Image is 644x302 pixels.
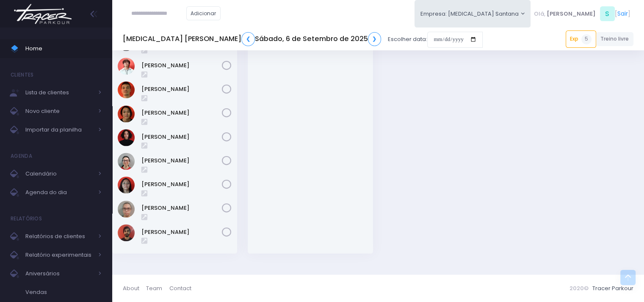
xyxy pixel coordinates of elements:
[25,124,93,135] span: Importar da planilha
[118,129,135,146] img: Lays Pacheco
[186,6,221,20] a: Adicionar
[141,180,222,189] a: [PERSON_NAME]
[25,187,93,198] span: Agenda do dia
[534,10,545,18] span: Olá,
[25,250,93,261] span: Relatório experimentais
[118,224,135,241] img: Rodrigo Leite da Silva
[368,32,381,46] a: ❯
[600,6,615,21] span: S
[581,34,591,44] span: 5
[592,284,633,292] a: Tracer Parkour
[11,148,32,165] h4: Agenda
[596,32,634,46] a: Treino livre
[531,4,633,23] div: [ ]
[25,43,102,54] span: Home
[141,156,222,165] a: [PERSON_NAME]
[566,30,596,47] a: Exp5
[141,133,222,141] a: [PERSON_NAME]
[141,109,222,117] a: [PERSON_NAME]
[141,85,222,93] a: [PERSON_NAME]
[11,66,33,83] h4: Clientes
[25,87,93,98] span: Lista de clientes
[123,30,483,49] div: Escolher data:
[547,10,596,18] span: [PERSON_NAME]
[25,231,93,242] span: Relatórios de clientes
[569,284,589,292] span: 2020©
[241,32,255,46] a: ❮
[11,210,42,227] h4: Relatórios
[123,32,381,46] h5: [MEDICAL_DATA] [PERSON_NAME] Sábado, 6 de Setembro de 2025
[146,280,169,297] a: Team
[118,58,135,74] img: Daniel Kim
[118,105,135,122] img: Felipe Jun Sasahara
[118,81,135,98] img: Felipe Freire
[25,268,93,279] span: Aniversários
[118,200,135,217] img: Ricardo Carvalho Ribeiro
[25,287,102,298] span: Vendas
[118,153,135,170] img: Ligia Lima Trombetta
[141,204,222,212] a: [PERSON_NAME]
[141,228,222,236] a: [PERSON_NAME]
[169,280,191,297] a: Contact
[118,176,135,193] img: Milena Uehara
[123,280,146,297] a: About
[25,106,93,117] span: Novo cliente
[25,168,93,179] span: Calendário
[141,61,222,70] a: [PERSON_NAME]
[617,9,628,18] a: Sair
